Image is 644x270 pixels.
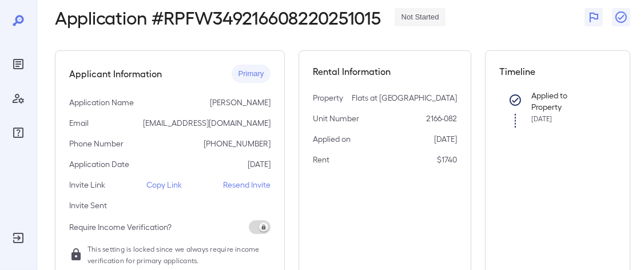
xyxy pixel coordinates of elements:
p: Applied on [313,133,351,145]
p: $1740 [437,154,457,165]
span: This setting is locked since we always require income verification for primary applicants. [88,243,271,266]
p: Invite Link [69,179,105,190]
div: Reports [9,55,27,73]
p: [EMAIL_ADDRESS][DOMAIN_NAME] [143,117,271,129]
button: Close Report [612,8,630,26]
span: Not Started [395,12,446,23]
p: Invite Sent [69,200,107,211]
p: Application Date [69,158,129,170]
button: Flag Report [585,8,603,26]
h2: Application # RPFW349216608220251015 [55,7,381,27]
span: [DATE] [531,114,552,122]
div: FAQ [9,124,27,142]
p: Applied to Property [531,90,598,113]
p: Rent [313,154,329,165]
div: Log Out [9,229,27,247]
p: [DATE] [434,133,457,145]
p: Phone Number [69,138,124,149]
p: Property [313,92,343,104]
p: Unit Number [313,113,359,124]
p: Resend Invite [223,179,271,190]
h5: Timeline [499,65,616,78]
p: Require Income Verification? [69,221,172,233]
p: Flats at [GEOGRAPHIC_DATA] [352,92,457,104]
p: Copy Link [146,179,182,190]
p: Email [69,117,89,129]
p: [PHONE_NUMBER] [204,138,271,149]
h5: Rental Information [313,65,457,78]
span: Primary [232,69,271,80]
h5: Applicant Information [69,67,162,81]
div: Manage Users [9,89,27,108]
p: 2166-082 [426,113,457,124]
p: [DATE] [248,158,271,170]
p: Application Name [69,97,134,108]
p: [PERSON_NAME] [210,97,271,108]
